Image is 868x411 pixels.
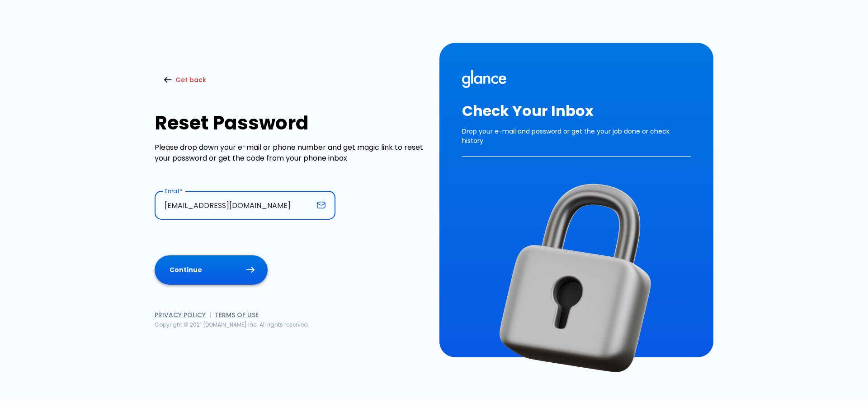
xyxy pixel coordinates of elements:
[155,71,217,89] button: Get back
[155,321,309,328] span: Copyright © 2021 [DOMAIN_NAME] Inc. All rights reserved.
[209,310,211,319] span: |
[462,102,691,120] h2: Check Your Inbox
[155,112,429,134] h1: Reset Password
[155,191,313,220] input: ahmed@clinic.com
[155,142,429,164] p: Please drop down your e-mail or phone number and get magic link to reset your password or get the...
[215,310,259,319] a: Terms of Use
[155,310,206,319] a: Privacy Policy
[462,166,693,396] img: Reset password
[155,255,268,285] button: Continue
[462,120,691,156] p: Drop your e-mail and password or get the your job done or check history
